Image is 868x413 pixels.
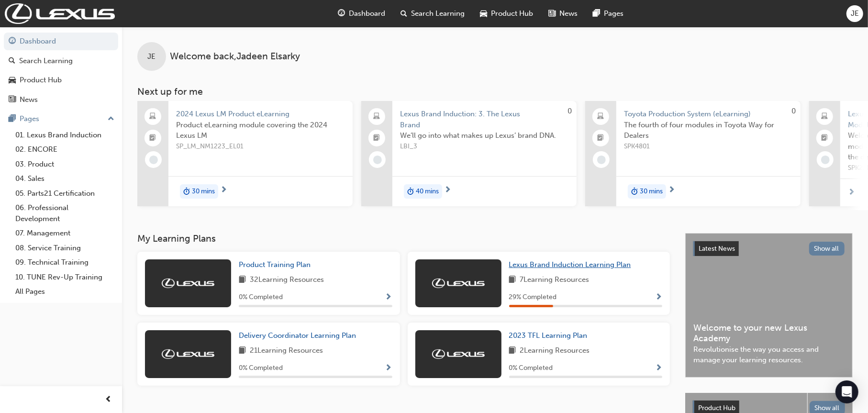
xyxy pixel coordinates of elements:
[239,330,360,341] a: Delivery Coordinator Learning Plan
[624,120,793,141] span: The fourth of four modules in Toyota Way for Dealers
[239,259,314,270] a: Product Training Plan
[480,8,487,20] span: car-icon
[5,3,115,24] img: Trak
[509,259,635,270] a: Lexus Brand Induction Learning Plan
[148,51,156,62] span: JE
[822,132,828,145] span: booktick-icon
[4,52,118,70] a: Search Learning
[509,331,588,340] span: 2023 TFL Learning Plan
[848,189,855,197] span: next-icon
[239,363,283,374] span: 0 % Completed
[400,109,569,130] span: Lexus Brand Induction: 3. The Lexus Brand
[137,233,670,244] h3: My Learning Plans
[192,186,215,197] span: 30 mins
[374,111,380,123] span: laptop-icon
[105,394,112,406] span: prev-icon
[330,4,393,23] a: guage-iconDashboard
[846,5,863,22] button: JE
[11,270,118,285] a: 10. TUNE Rev-Up Training
[597,156,606,164] span: learningRecordVerb_NONE-icon
[698,404,735,412] span: Product Hub
[250,345,323,357] span: 21 Learning Resources
[239,292,283,303] span: 0 % Completed
[4,110,118,128] button: Pages
[668,186,675,195] span: next-icon
[385,364,392,373] span: Show Progress
[835,380,858,403] div: Open Intercom Messenger
[9,96,16,104] span: news-icon
[509,274,516,286] span: book-icon
[604,8,623,19] span: Pages
[400,141,569,152] span: LBI_3
[137,101,353,206] a: 2024 Lexus LM Product eLearningProduct eLearning module covering the 2024 Lexus LMSP_LM_NM1223_EL...
[624,109,793,120] span: Toyota Production System (eLearning)
[150,132,156,145] span: booktick-icon
[851,8,859,19] span: JE
[520,274,590,286] span: 7 Learning Resources
[822,111,828,123] span: laptop-icon
[373,156,382,164] span: learningRecordVerb_NONE-icon
[509,292,557,303] span: 29 % Completed
[416,186,439,197] span: 40 mins
[11,171,118,186] a: 04. Sales
[11,226,118,241] a: 07. Management
[176,109,345,120] span: 2024 Lexus LM Product eLearning
[9,115,16,123] span: pages-icon
[11,201,118,226] a: 06. Professional Development
[11,284,118,299] a: All Pages
[520,345,590,357] span: 2 Learning Resources
[250,274,324,286] span: 32 Learning Resources
[4,71,118,89] a: Product Hub
[162,349,214,359] img: Trak
[20,75,62,86] div: Product Hub
[385,293,392,302] span: Show Progress
[585,4,631,23] a: pages-iconPages
[699,245,735,253] span: Latest News
[401,8,407,20] span: search-icon
[432,279,485,288] img: Trak
[444,186,451,195] span: next-icon
[9,37,16,46] span: guage-icon
[239,331,356,340] span: Delivery Coordinator Learning Plan
[624,141,793,152] span: SPK4801
[400,130,569,141] span: We’ll go into what makes up Lexus’ brand DNA.
[19,56,73,67] div: Search Learning
[374,132,380,145] span: booktick-icon
[598,111,604,123] span: laptop-icon
[593,8,600,20] span: pages-icon
[170,51,300,62] span: Welcome back , Jadeen Elsarky
[361,101,577,206] a: 0Lexus Brand Induction: 3. The Lexus BrandWe’ll go into what makes up Lexus’ brand DNA.LBI_3durat...
[598,132,604,145] span: booktick-icon
[9,57,15,66] span: search-icon
[655,291,662,303] button: Show Progress
[791,107,796,115] span: 0
[11,142,118,157] a: 02. ENCORE
[183,185,190,198] span: duration-icon
[11,128,118,143] a: 01. Lexus Brand Induction
[220,186,227,195] span: next-icon
[11,186,118,201] a: 05. Parts21 Certification
[693,241,845,257] a: Latest NewsShow all
[809,242,845,256] button: Show all
[640,186,663,197] span: 30 mins
[509,260,631,269] span: Lexus Brand Induction Learning Plan
[385,362,392,374] button: Show Progress
[11,241,118,256] a: 08. Service Training
[393,4,472,23] a: search-iconSearch Learning
[4,31,118,110] button: DashboardSearch LearningProduct HubNews
[338,8,345,20] span: guage-icon
[693,344,845,366] span: Revolutionise the way you access and manage your learning resources.
[585,101,801,206] a: 0Toyota Production System (eLearning)The fourth of four modules in Toyota Way for DealersSPK4801d...
[176,120,345,141] span: Product eLearning module covering the 2024 Lexus LM
[548,8,556,20] span: news-icon
[509,363,553,374] span: 0 % Completed
[176,141,345,152] span: SP_LM_NM1223_EL01
[655,362,662,374] button: Show Progress
[385,291,392,303] button: Show Progress
[693,323,845,344] span: Welcome to your new Lexus Academy
[239,260,311,269] span: Product Training Plan
[239,274,246,286] span: book-icon
[108,113,114,125] span: up-icon
[655,364,662,373] span: Show Progress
